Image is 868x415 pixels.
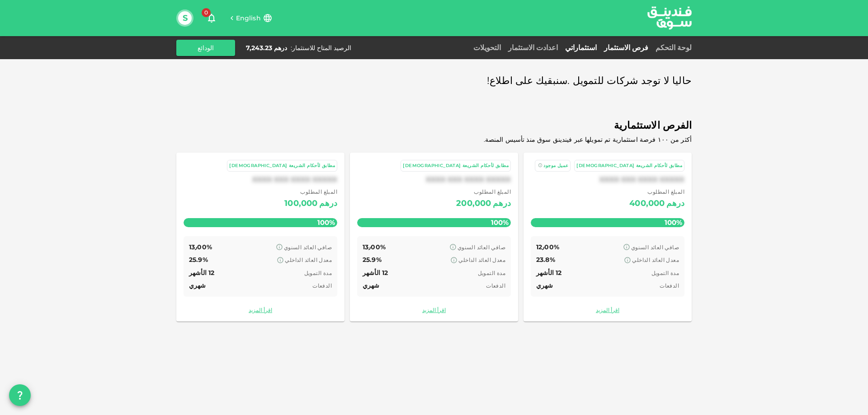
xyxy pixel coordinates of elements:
span: صافي العائد السنوي [458,244,505,251]
a: استثماراتي [561,43,600,52]
span: الدفعات [660,282,679,289]
div: 100,000 [284,196,317,211]
span: 13٫00% [363,243,386,251]
span: مدة التمويل [304,270,332,276]
span: المبلغ المطلوب [629,187,684,196]
span: الدفعات [486,282,505,289]
span: 0 [202,8,211,17]
div: مطابق لأحكام الشريعة [DEMOGRAPHIC_DATA] [576,162,682,170]
button: 0 [203,9,221,27]
span: 25.9% [363,256,382,264]
span: 100% [315,216,337,229]
div: XXXX XXX XXXX XXXXX [184,175,337,184]
a: اقرأ المزيد [184,306,337,314]
a: اقرأ المزيد [531,306,684,314]
a: اقرأ المزيد [357,306,511,314]
button: question [9,384,31,406]
span: 13٫00% [189,243,212,251]
div: درهم [319,196,337,211]
span: English [236,14,261,22]
span: مدة التمويل [478,270,505,276]
span: أكثر من ١٠٠ فرصة استثمارية تم تمويلها عبر فيندينق سوق منذ تأسيس المنصة. [484,135,692,144]
span: 100% [489,216,511,229]
div: درهم [666,196,684,211]
span: 25.9% [189,256,208,264]
span: 12 الأشهر [363,269,388,277]
button: الودائع [176,40,235,56]
a: التحويلات [470,43,505,52]
a: فرص الاستثمار [600,43,652,52]
a: logo [647,0,692,35]
span: 12 الأشهر [189,269,214,277]
a: مطابق لأحكام الشريعة [DEMOGRAPHIC_DATA]XXXX XXX XXXX XXXXX المبلغ المطلوب درهم100,000100% صافي ال... [176,153,344,322]
span: مدة التمويل [651,270,679,276]
div: 400,000 [629,196,665,211]
span: صافي العائد السنوي [284,244,332,251]
a: مطابق لأحكام الشريعة [DEMOGRAPHIC_DATA] عميل موجودXXXX XXX XXXX XXXXX المبلغ المطلوب درهم400,0001... [524,153,692,322]
div: مطابق لأحكام الشريعة [DEMOGRAPHIC_DATA] [229,162,335,170]
span: 12 الأشهر [536,269,561,277]
span: معدل العائد الداخلي [285,256,332,263]
button: S [178,11,192,25]
span: معدل العائد الداخلي [458,256,505,263]
div: درهم 7,243.23 [246,43,287,52]
a: اعدادت الاستثمار [505,43,561,52]
span: شهري [536,281,553,289]
span: الدفعات [312,282,332,289]
div: الرصيد المتاح للاستثمار : [291,43,351,52]
span: معدل العائد الداخلي [632,256,679,263]
span: شهري [189,281,206,289]
span: 23.8% [536,256,555,264]
div: درهم [493,196,511,211]
img: logo [636,0,703,35]
span: المبلغ المطلوب [456,187,511,196]
div: XXXX XXX XXXX XXXXX [531,175,684,184]
span: المبلغ المطلوب [284,187,337,196]
span: حاليا لا توجد شركات للتمويل .سنبقيك على اطلاع! [487,72,692,90]
span: 12٫00% [536,243,559,251]
a: مطابق لأحكام الشريعة [DEMOGRAPHIC_DATA]XXXX XXX XXXX XXXXX المبلغ المطلوب درهم200,000100% صافي ال... [350,153,518,322]
span: عميل موجود [543,163,568,168]
a: لوحة التحكم [652,43,692,52]
span: الفرص الاستثمارية [176,117,692,135]
div: XXXX XXX XXXX XXXXX [357,175,511,184]
span: 100% [662,216,684,229]
span: صافي العائد السنوي [631,244,679,251]
span: شهري [363,281,380,289]
div: مطابق لأحكام الشريعة [DEMOGRAPHIC_DATA] [403,162,509,170]
div: 200,000 [456,196,491,211]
